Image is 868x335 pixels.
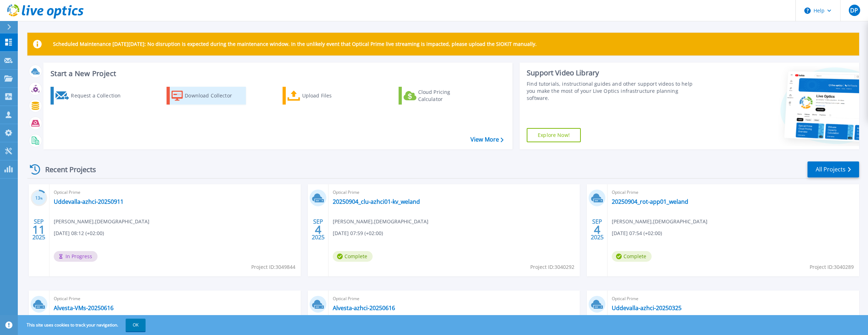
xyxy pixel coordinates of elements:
span: [PERSON_NAME] , [DEMOGRAPHIC_DATA] [54,218,149,225]
span: 4 [315,227,321,233]
div: Find tutorials, instructional guides and other support videos to help you make the most of your L... [527,80,702,102]
a: Upload Files [283,87,362,105]
span: [PERSON_NAME] , [DEMOGRAPHIC_DATA] [612,218,707,225]
a: All Projects [807,161,859,177]
a: Explore Now! [527,128,581,142]
a: Request a Collection [51,87,130,105]
a: Download Collector [167,87,246,105]
span: In Progress [54,251,98,262]
span: Optical Prime [612,295,854,303]
a: Alvesta-VMs-20250616 [54,304,114,312]
span: 4 [594,227,600,233]
a: 20250904_rot-app01_weland [612,198,688,205]
div: Request a Collection [71,89,128,103]
div: Cloud Pricing Calculator [418,89,475,103]
a: Cloud Pricing Calculator [399,87,478,105]
div: Support Video Library [527,68,702,78]
a: Uddevalla-azhci-20250325 [612,304,682,312]
span: [DATE] 07:54 (+02:00) [612,229,662,237]
p: Scheduled Maintenance [DATE][DATE]: No disruption is expected during the maintenance window. In t... [53,41,537,47]
span: Optical Prime [333,295,575,303]
span: [DATE] 07:59 (+02:00) [333,229,383,237]
span: Optical Prime [54,188,296,196]
span: Optical Prime [333,188,575,196]
div: Recent Projects [27,161,106,178]
span: This site uses cookies to track your navigation. [20,319,146,331]
span: Complete [612,251,652,262]
div: Upload Files [302,89,359,103]
span: Project ID: 3040289 [810,263,854,271]
a: Uddevalla-azhci-20250911 [54,198,123,205]
div: SEP 2025 [590,217,604,243]
div: SEP 2025 [32,217,46,243]
span: [PERSON_NAME] , [DEMOGRAPHIC_DATA] [333,218,428,225]
span: Optical Prime [612,188,854,196]
div: Download Collector [185,89,242,103]
span: Optical Prime [54,295,296,303]
h3: 13 [31,194,47,202]
div: SEP 2025 [311,217,325,243]
span: Project ID: 3049844 [251,263,295,271]
a: Alvesta-azhci-20250616 [333,304,395,312]
span: DP [850,7,858,13]
span: 11 [32,227,45,233]
span: [DATE] 08:12 (+02:00) [54,229,104,237]
button: OK [126,319,146,331]
span: Complete [333,251,373,262]
span: Project ID: 3040292 [530,263,574,271]
span: % [40,196,43,200]
a: View More [470,136,504,143]
a: 20250904_clu-azhci01-kv_weland [333,198,420,205]
h3: Start a New Project [51,70,503,78]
